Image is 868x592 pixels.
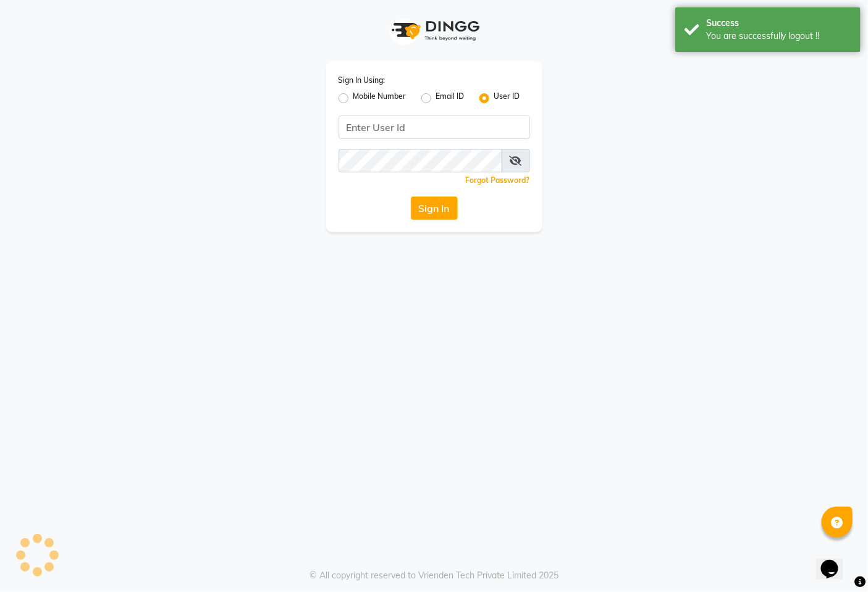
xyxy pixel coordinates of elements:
[816,543,856,580] iframe: chat widget
[706,17,851,30] div: Success
[436,91,465,106] label: Email ID
[339,149,502,172] input: Username
[466,175,530,185] a: Forgot Password?
[339,75,386,86] label: Sign In Using:
[353,91,407,106] label: Mobile Number
[494,91,520,106] label: User ID
[385,12,484,49] img: logo1.svg
[411,197,458,220] button: Sign In
[339,116,530,139] input: Username
[706,30,851,43] div: You are successfully logout !!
